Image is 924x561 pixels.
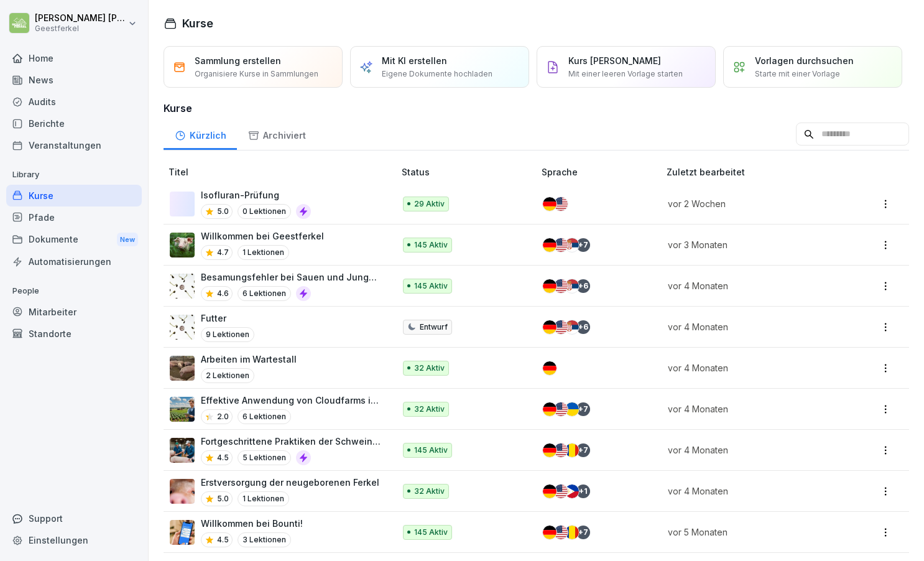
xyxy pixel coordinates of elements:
[217,411,229,422] p: 2.0
[414,445,448,456] p: 145 Aktiv
[414,239,448,251] p: 145 Aktiv
[568,68,683,80] p: Mit einer leeren Vorlage starten
[565,402,579,416] img: ua.svg
[237,118,316,150] a: Archiviert
[201,394,382,407] p: Effektive Anwendung von Cloudfarms im Betriebsalltag
[195,68,318,80] p: Organisiere Kurse in Sammlungen
[554,238,568,252] img: us.svg
[201,312,254,325] p: Futter
[201,327,254,342] p: 9 Lektionen
[201,368,254,383] p: 2 Lektionen
[6,185,142,206] a: Kurse
[201,229,324,243] p: Willkommen bei Geestferkel
[543,320,557,334] img: de.svg
[576,484,590,498] div: + 1
[170,479,195,504] img: kpinzv079oblwy3s8mqk5eqp.png
[565,238,579,252] img: rs.svg
[201,188,311,202] p: Isofluran-Prüfung
[201,353,297,366] p: Arbeiten im Wartestall
[6,301,142,323] a: Mitarbeiter
[164,118,237,150] a: Kürzlich
[238,532,291,547] p: 3 Lektionen
[543,443,557,457] img: de.svg
[542,165,661,178] p: Sprache
[201,476,379,489] p: Erstversorgung der neugeborenen Ferkel
[414,404,445,415] p: 32 Aktiv
[414,198,445,210] p: 29 Aktiv
[554,484,568,498] img: us.svg
[565,279,579,293] img: rs.svg
[170,438,195,463] img: cnp8vlfzp1rkatukef7ca5r5.png
[238,450,291,465] p: 5 Lektionen
[565,526,579,539] img: ro.svg
[217,493,229,504] p: 5.0
[668,443,832,457] p: vor 4 Monaten
[170,356,195,381] img: lui3np7c1lfcthz2ksi5yxmr.png
[6,113,142,134] a: Berichte
[543,484,557,498] img: de.svg
[170,233,195,257] img: j6q9143mit8bhowzkysapsa8.png
[402,165,537,178] p: Status
[164,101,909,116] h3: Kurse
[568,54,661,67] p: Kurs [PERSON_NAME]
[217,206,229,217] p: 5.0
[238,204,291,219] p: 0 Lektionen
[543,279,557,293] img: de.svg
[217,452,229,463] p: 4.5
[238,245,289,260] p: 1 Lektionen
[668,279,832,292] p: vor 4 Monaten
[182,15,213,32] h1: Kurse
[414,280,448,292] p: 145 Aktiv
[238,409,291,424] p: 6 Lektionen
[755,54,854,67] p: Vorlagen durchsuchen
[6,134,142,156] a: Veranstaltungen
[238,491,289,506] p: 1 Lektionen
[6,228,142,251] a: DokumenteNew
[169,165,397,178] p: Titel
[201,517,303,530] p: Willkommen bei Bounti!
[576,526,590,539] div: + 7
[668,402,832,415] p: vor 4 Monaten
[217,247,229,258] p: 4.7
[554,402,568,416] img: us.svg
[576,443,590,457] div: + 7
[668,320,832,333] p: vor 4 Monaten
[6,529,142,551] div: Einstellungen
[35,13,126,24] p: [PERSON_NAME] [PERSON_NAME]
[6,165,142,185] p: Library
[6,251,142,272] div: Automatisierungen
[543,238,557,252] img: de.svg
[6,323,142,345] div: Standorte
[565,484,579,498] img: ph.svg
[382,54,447,67] p: Mit KI erstellen
[170,274,195,299] img: e30uslgquzq3mm72mcqf4ts2.png
[170,315,195,340] img: e30uslgquzq3mm72mcqf4ts2.png
[543,197,557,211] img: de.svg
[668,238,832,251] p: vor 3 Monaten
[565,320,579,334] img: rs.svg
[6,47,142,69] a: Home
[414,363,445,374] p: 32 Aktiv
[6,69,142,91] a: News
[6,206,142,228] a: Pfade
[668,484,832,498] p: vor 4 Monaten
[6,91,142,113] a: Audits
[668,361,832,374] p: vor 4 Monaten
[554,279,568,293] img: us.svg
[414,486,445,497] p: 32 Aktiv
[543,402,557,416] img: de.svg
[576,238,590,252] div: + 7
[554,320,568,334] img: us.svg
[382,68,492,80] p: Eigene Dokumente hochladen
[576,320,590,334] div: + 6
[217,534,229,545] p: 4.5
[667,165,847,178] p: Zuletzt bearbeitet
[755,68,840,80] p: Starte mit einer Vorlage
